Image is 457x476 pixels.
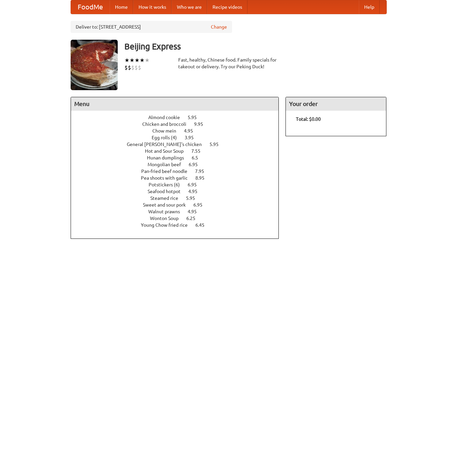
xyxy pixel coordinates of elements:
span: 9.95 [194,121,210,127]
img: angular.jpg [71,40,118,90]
div: Fast, healthy, Chinese food. Family specials for takeout or delivery. Try our Peking Duck! [178,57,279,70]
span: Chicken and broccoli [142,121,193,127]
span: 6.95 [189,162,204,167]
span: Mongolian beef [148,162,188,167]
span: Seafood hotpot [148,189,187,194]
a: Home [110,0,133,14]
span: 4.95 [184,128,200,134]
li: $ [135,64,138,71]
span: Sweet and sour pork [143,202,192,208]
span: 7.55 [191,148,207,154]
a: Hunan dumplings 6.5 [147,155,211,160]
span: 6.5 [192,155,205,160]
a: Potstickers (6) 6.95 [149,182,209,187]
span: 6.45 [195,222,211,228]
span: 6.25 [186,216,202,221]
span: 5.95 [188,115,203,120]
span: 4.95 [188,209,203,214]
span: Hot and Sour Soup [145,148,190,154]
span: 5.95 [186,195,202,201]
a: Pan-fried beef noodle 7.95 [141,169,217,174]
h3: Beijing Express [124,40,387,53]
a: Change [211,24,227,30]
a: Recipe videos [207,0,247,14]
a: Almond cookie 5.95 [148,115,209,120]
h4: Menu [71,97,279,111]
span: 6.95 [188,182,203,187]
span: Hunan dumplings [147,155,191,160]
a: Mongolian beef 6.95 [148,162,210,167]
a: Sweet and sour pork 6.95 [143,202,215,208]
h4: Your order [286,97,386,111]
span: Egg rolls (4) [152,135,184,140]
span: 7.95 [195,169,211,174]
span: General [PERSON_NAME]'s chicken [127,142,208,147]
a: Seafood hotpot 4.95 [148,189,210,194]
li: ★ [124,57,129,64]
li: $ [138,64,141,71]
span: Pea shoots with garlic [141,175,194,181]
a: Wonton Soup 6.25 [150,216,208,221]
a: Pea shoots with garlic 8.95 [141,175,217,181]
span: Pan-fried beef noodle [141,169,194,174]
a: Help [359,0,380,14]
div: Deliver to: [STREET_ADDRESS] [71,21,232,33]
a: Egg rolls (4) 3.95 [152,135,206,140]
li: ★ [129,57,135,64]
span: Wonton Soup [150,216,185,221]
li: ★ [145,57,150,64]
li: $ [128,64,131,71]
span: 4.95 [188,189,204,194]
a: Hot and Sour Soup 7.55 [145,148,213,154]
span: 5.95 [210,142,225,147]
span: Young Chow fried rice [141,222,194,228]
span: Almond cookie [148,115,187,120]
a: Young Chow fried rice 6.45 [141,222,217,228]
span: 8.95 [195,175,211,181]
li: $ [124,64,128,71]
span: Chow mein [152,128,183,134]
a: General [PERSON_NAME]'s chicken 5.95 [127,142,231,147]
a: FoodMe [71,0,110,14]
span: 6.95 [193,202,209,208]
span: 3.95 [185,135,200,140]
b: Total: $0.00 [296,116,321,122]
a: Steamed rice 5.95 [150,195,207,201]
a: How it works [133,0,172,14]
li: ★ [135,57,140,64]
span: Potstickers (6) [149,182,187,187]
span: Steamed rice [150,195,185,201]
li: $ [131,64,135,71]
a: Chicken and broccoli 9.95 [142,121,216,127]
span: Walnut prawns [148,209,187,214]
li: ★ [140,57,145,64]
a: Who we are [172,0,207,14]
a: Chow mein 4.95 [152,128,205,134]
a: Walnut prawns 4.95 [148,209,209,214]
